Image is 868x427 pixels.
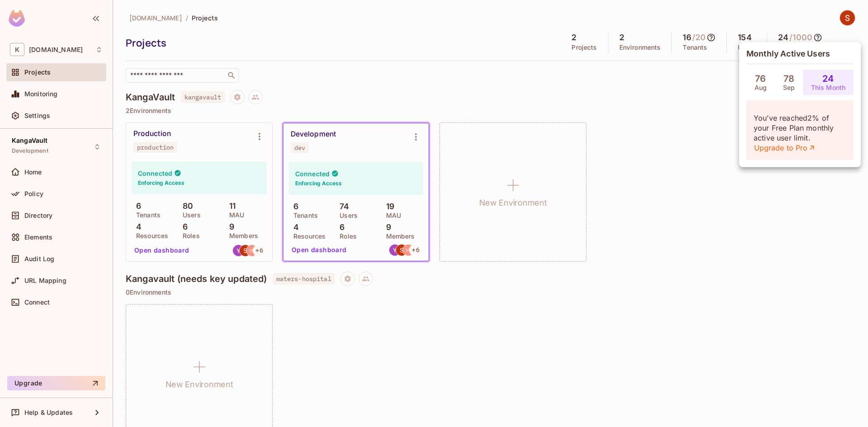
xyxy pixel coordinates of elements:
p: You’ve reached 2 % of your Free Plan monthly active user limit. [754,113,846,153]
h5: Monthly Active Users [746,49,854,58]
h4: 76 [755,73,766,84]
h4: 78 [783,73,794,84]
h4: 24 [822,73,834,84]
p: Aug [755,84,767,91]
p: This Month [811,84,846,91]
p: Sep [783,84,795,91]
a: Upgrade to Pro [754,143,816,153]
